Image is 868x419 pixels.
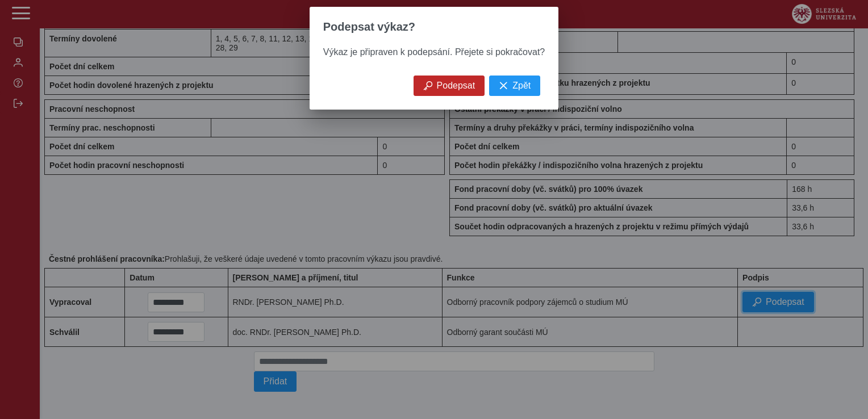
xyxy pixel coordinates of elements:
span: Zpět [512,81,531,91]
button: Zpět [489,76,540,96]
button: Podepsat [414,76,485,96]
span: Výkaz je připraven k podepsání. Přejete si pokračovat? [323,47,545,57]
span: Podepsat [437,81,475,91]
span: Podepsat výkaz? [323,20,415,33]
